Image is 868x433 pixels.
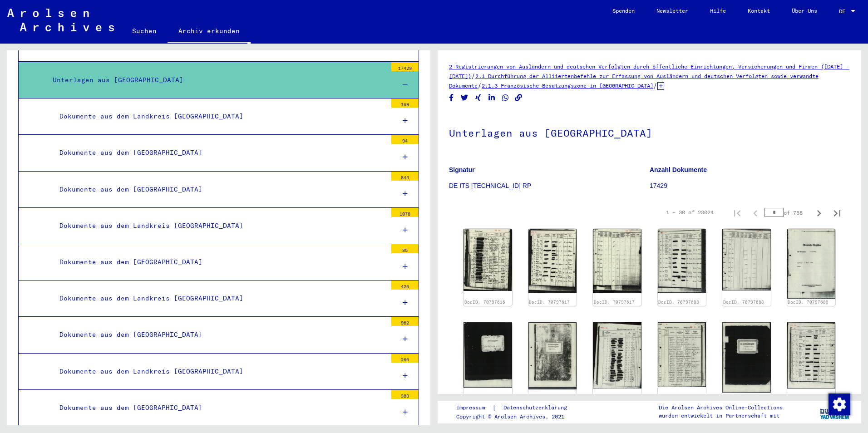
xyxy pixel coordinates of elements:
[787,229,836,299] img: 001.jpg
[650,166,707,173] b: Anzahl Dokumente
[53,108,387,125] div: Dokumente aus dem Landkreis [GEOGRAPHIC_DATA]
[529,300,570,305] a: DocID: 70797617
[53,217,387,235] div: Dokumente aus dem Landkreis [GEOGRAPHIC_DATA]
[593,229,641,293] img: 002.jpg
[391,208,419,217] div: 1078
[391,135,419,144] div: 94
[482,82,653,89] a: 2.1.3 Französische Besatzungszone in [GEOGRAPHIC_DATA]
[728,203,746,221] button: First page
[449,112,850,152] h1: Unterlagen aus [GEOGRAPHIC_DATA]
[594,394,635,399] a: DocID: 70797698
[787,322,836,389] img: 001.jpg
[391,354,419,363] div: 266
[449,63,849,79] a: 2 Registrierungen von Ausländern und deutschen Verfolgten durch öffentliche Einrichtungen, Versic...
[653,81,657,89] span: /
[447,92,456,103] button: Share on Facebook
[464,394,505,399] a: DocID: 70797690
[53,181,387,198] div: Dokumente aus dem [GEOGRAPHIC_DATA]
[391,244,419,253] div: 85
[53,363,387,380] div: Dokumente aus dem Landkreis [GEOGRAPHIC_DATA]
[53,253,387,271] div: Dokumente aus dem [GEOGRAPHIC_DATA]
[391,390,419,399] div: 383
[818,400,852,423] img: yv_logo.png
[839,8,849,15] span: DE
[593,322,641,389] img: 001.jpg
[496,403,578,413] a: Datenschutzerklärung
[391,62,419,71] div: 17429
[46,71,387,89] div: Unterlagen aus [GEOGRAPHIC_DATA]
[828,203,846,221] button: Last page
[391,280,419,290] div: 426
[391,98,419,108] div: 169
[456,403,492,413] a: Impressum
[514,92,523,103] button: Copy link
[764,208,810,217] div: of 768
[391,317,419,326] div: 962
[723,394,764,399] a: DocID: 70797699
[464,300,505,305] a: DocID: 70797616
[473,92,483,103] button: Share on Xing
[449,166,475,173] b: Signatur
[746,203,764,221] button: Previous page
[53,399,387,417] div: Dokumente aus dem [GEOGRAPHIC_DATA]
[168,20,251,44] a: Archiv erkunden
[722,322,771,392] img: 001.jpg
[829,394,850,415] img: Zustimmung ändern
[487,92,497,103] button: Share on LinkedIn
[788,300,829,305] a: DocID: 70797689
[456,413,578,421] p: Copyright © Arolsen Archives, 2021
[658,300,699,305] a: DocID: 70797688
[666,208,714,216] div: 1 – 30 of 23024
[449,73,819,89] a: 2.1 Durchführung der Alliiertenbefehle zur Erfassung von Ausländern und deutschen Verfolgten sowi...
[456,403,578,413] div: |
[650,181,850,191] p: 17429
[464,322,512,388] img: 001.jpg
[391,172,419,181] div: 843
[471,72,475,80] span: /
[501,92,510,103] button: Share on WhatsApp
[658,322,706,387] img: 002.jpg
[828,393,850,415] div: Zustimmung ändern
[810,203,828,221] button: Next page
[121,20,168,42] a: Suchen
[53,290,387,307] div: Dokumente aus dem Landkreis [GEOGRAPHIC_DATA]
[788,394,829,399] a: DocID: 70797702
[658,229,706,292] img: 001.jpg
[723,300,764,305] a: DocID: 70797688
[658,394,699,399] a: DocID: 70797698
[53,144,387,162] div: Dokumente aus dem [GEOGRAPHIC_DATA]
[528,322,577,389] img: 001.jpg
[594,300,635,305] a: DocID: 70797617
[464,229,512,291] img: 001.jpg
[528,229,577,293] img: 001.jpg
[7,9,114,31] img: Arolsen_neg.svg
[53,326,387,344] div: Dokumente aus dem [GEOGRAPHIC_DATA]
[529,394,570,399] a: DocID: 70797696
[659,403,783,412] p: Die Arolsen Archives Online-Collections
[659,412,783,420] p: wurden entwickelt in Partnerschaft mit
[478,81,482,89] span: /
[722,229,771,290] img: 002.jpg
[460,92,469,103] button: Share on Twitter
[449,181,649,191] p: DE ITS [TECHNICAL_ID] RP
